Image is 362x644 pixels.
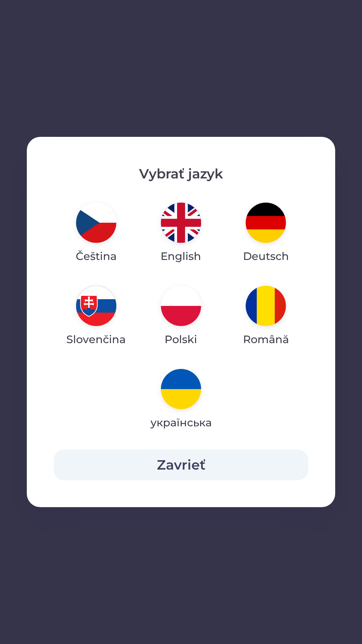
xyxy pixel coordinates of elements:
[76,203,116,243] img: cs flag
[76,286,116,326] img: sk flag
[227,197,305,270] button: Deutsch
[144,197,217,270] button: English
[150,415,212,431] p: українська
[243,331,289,347] p: Română
[60,197,133,270] button: Čeština
[227,280,305,353] button: Română
[161,286,201,326] img: pl flag
[138,364,223,436] button: українська
[54,164,308,184] p: Vybrať jazyk
[246,203,286,243] img: de flag
[165,331,197,347] p: Polski
[243,248,289,264] p: Deutsch
[246,286,286,326] img: ro flag
[161,203,201,243] img: en flag
[161,248,201,264] p: English
[76,248,117,264] p: Čeština
[161,369,201,409] img: uk flag
[145,280,217,353] button: Polski
[54,449,308,480] button: Zavrieť
[66,331,126,347] p: Slovenčina
[54,280,138,353] button: Slovenčina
